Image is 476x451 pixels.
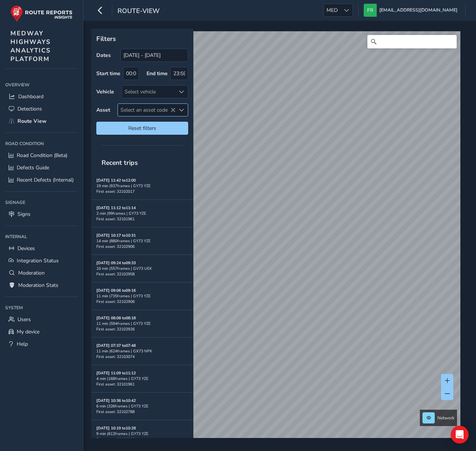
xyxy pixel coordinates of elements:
[96,189,135,194] span: First asset: 32102017
[122,86,176,98] div: Select vehicle
[96,233,136,238] strong: [DATE] 10:17 to 10:31
[96,153,143,172] span: Recent trips
[96,293,188,299] div: 11 min | 735 frames | GY73 YZE
[17,118,46,125] span: Route View
[5,313,78,326] a: Users
[96,348,188,354] div: 11 min | 624 frames | GX73 NPK
[5,255,78,267] a: Integration Status
[5,279,78,291] a: Moderation Stats
[437,415,454,421] span: Network
[5,326,78,338] a: My device
[5,161,78,174] a: Defects Guide
[17,152,67,159] span: Road Condition (Beta)
[96,260,136,266] strong: [DATE] 09:24 to 09:33
[96,425,136,431] strong: [DATE] 10:19 to 10:28
[17,105,42,112] span: Detections
[96,326,135,332] span: First asset: 32102926
[96,271,135,277] span: First asset: 32102958
[17,316,31,323] span: Users
[96,403,188,409] div: 6 min | 326 frames | GY73 YZE
[5,115,78,127] a: Route View
[96,122,188,135] button: Reset filters
[94,31,460,447] canvas: Map
[96,88,114,95] label: Vehicle
[5,267,78,279] a: Moderation
[5,242,78,255] a: Devices
[5,338,78,350] a: Help
[96,343,136,348] strong: [DATE] 07:37 to 07:48
[451,426,469,444] div: Open Intercom Messenger
[5,138,78,149] div: Road Condition
[96,381,135,387] span: First asset: 32101961
[96,431,188,436] div: 9 min | 612 frames | GY73 YZE
[96,376,188,381] div: 4 min | 168 frames | GY73 YZE
[5,103,78,115] a: Detections
[96,238,188,244] div: 14 min | 880 frames | GY73 YZE
[96,52,111,59] label: Dates
[96,354,135,359] span: First asset: 32103074
[96,183,188,189] div: 19 min | 937 frames | GY73 YZE
[96,370,136,376] strong: [DATE] 11:09 to 11:12
[96,244,135,249] span: First asset: 32102906
[5,149,78,161] a: Road Condition (Beta)
[17,245,35,252] span: Devices
[176,104,188,116] div: Select an asset code
[96,299,135,304] span: First asset: 32102906
[5,197,78,208] div: Signage
[10,29,51,63] span: MEDWAY HIGHWAYS ANALYTICS PLATFORM
[17,340,28,348] span: Help
[96,321,188,326] div: 11 min | 594 frames | GY73 YZE
[102,125,183,132] span: Reset filters
[118,6,160,17] span: route-view
[5,302,78,313] div: System
[96,106,110,113] label: Asset
[17,164,49,171] span: Defects Guide
[96,211,188,216] div: 2 min | 99 frames | GY73 YZE
[96,177,136,183] strong: [DATE] 11:42 to 12:00
[96,398,136,403] strong: [DATE] 10:36 to 10:42
[17,176,74,183] span: Recent Defects (Internal)
[10,5,73,22] img: rr logo
[18,269,45,276] span: Moderation
[96,34,188,44] p: Filters
[5,208,78,220] a: Signs
[17,328,39,335] span: My device
[18,282,58,289] span: Moderation Stats
[118,104,176,116] span: Select an asset code
[324,4,340,16] span: MED
[96,409,135,415] span: First asset: 32102788
[96,436,135,442] span: First asset: 32102906
[5,174,78,186] a: Recent Defects (Internal)
[5,231,78,242] div: Internal
[96,70,120,77] label: Start time
[364,4,377,17] img: diamond-layout
[5,79,78,90] div: Overview
[96,216,135,222] span: First asset: 32101961
[96,266,188,271] div: 10 min | 557 frames | GV73 UEK
[367,35,457,48] input: Search
[364,4,460,17] button: [EMAIL_ADDRESS][DOMAIN_NAME]
[17,257,59,264] span: Integration Status
[17,211,30,218] span: Signs
[96,315,136,321] strong: [DATE] 08:08 to 08:18
[18,93,44,100] span: Dashboard
[379,4,457,17] span: [EMAIL_ADDRESS][DOMAIN_NAME]
[5,90,78,103] a: Dashboard
[96,205,136,211] strong: [DATE] 11:12 to 11:14
[96,288,136,293] strong: [DATE] 09:06 to 09:16
[147,70,168,77] label: End time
